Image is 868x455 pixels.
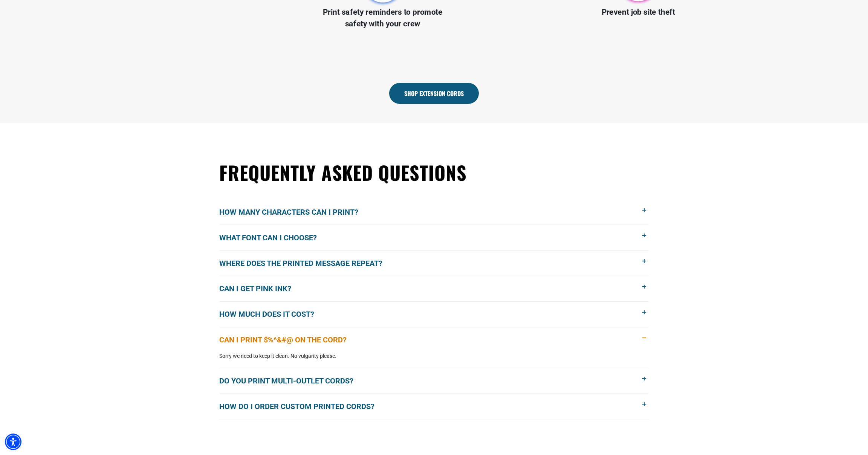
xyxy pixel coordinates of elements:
[219,232,328,243] span: What font can I choose?
[219,327,649,353] button: Can I print $%^&#@ on the cord?
[219,258,394,269] span: Where does the printed message repeat?
[219,225,649,250] button: What font can I choose?
[219,200,649,225] button: How many characters can I print?
[219,302,649,327] button: How much does it cost?
[321,6,444,30] p: Print safety reminders to promote safety with your crew
[219,334,358,345] span: Can I print $%^&#@ on the cord?
[219,308,325,320] span: How much does it cost?
[219,352,649,360] p: Sorry we need to keep it clean. No vulgarity please.
[5,434,21,450] div: Accessibility Menu
[577,6,700,18] p: Prevent job site theft
[219,206,370,218] span: How many characters can I print?
[219,160,649,185] h2: Frequently Asked Questions
[219,250,649,276] button: Where does the printed message repeat?
[219,375,365,386] span: Do you print multi-outlet cords?
[219,394,649,419] button: How do I order custom printed cords?
[219,368,649,393] button: Do you print multi-outlet cords?
[219,283,303,294] span: Can I get pink ink?
[389,83,479,104] a: Shop Extension Cords
[219,401,386,412] span: How do I order custom printed cords?
[219,276,649,301] button: Can I get pink ink?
